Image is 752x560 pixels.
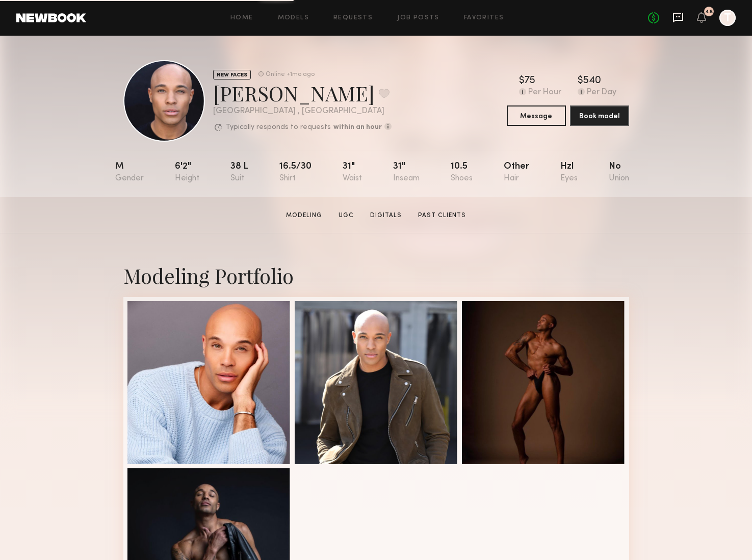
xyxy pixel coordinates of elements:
a: Digitals [366,211,406,220]
div: 10.5 [451,162,473,183]
a: Home [230,15,253,21]
div: Other [504,162,529,183]
div: $ [578,76,583,86]
div: 6'2" [175,162,199,183]
a: UGC [334,211,358,220]
b: within an hour [333,124,382,131]
div: 16.5/30 [279,162,312,183]
div: Online +1mo ago [266,71,315,78]
div: [GEOGRAPHIC_DATA] , [GEOGRAPHIC_DATA] [213,107,392,116]
a: Job Posts [397,15,439,21]
div: 38 l [230,162,248,183]
a: Past Clients [414,211,470,220]
div: Per Hour [528,88,561,97]
a: Requests [333,15,373,21]
div: Per Day [587,88,616,97]
div: Hzl [560,162,578,183]
div: 31" [343,162,362,183]
button: Message [507,105,566,126]
div: 75 [525,76,535,86]
div: $ [519,76,525,86]
a: Favorites [464,15,504,21]
a: Models [278,15,309,21]
p: Typically responds to requests [226,124,331,131]
div: Modeling Portfolio [123,262,629,289]
button: Book model [570,105,629,126]
div: [PERSON_NAME] [213,79,392,106]
div: 540 [583,76,601,86]
div: M [115,162,144,183]
a: T [719,10,736,26]
div: 48 [705,9,713,15]
div: No [609,162,629,183]
div: NEW FACES [213,70,251,79]
div: 31" [393,162,420,183]
a: Modeling [282,211,326,220]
